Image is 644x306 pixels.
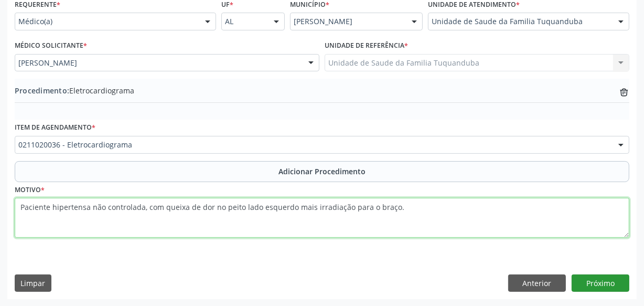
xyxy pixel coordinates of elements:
[15,38,87,54] label: Médico Solicitante
[508,275,566,292] button: Anterior
[432,16,608,27] span: Unidade de Saude da Familia Tuquanduba
[15,120,95,136] label: Item de agendamento
[294,16,401,27] span: [PERSON_NAME]
[15,161,629,182] button: Adicionar Procedimento
[278,166,366,177] span: Adicionar Procedimento
[18,58,298,68] span: [PERSON_NAME]
[15,182,45,198] label: Motivo
[15,86,69,96] span: Procedimento:
[225,16,263,27] span: AL
[15,85,134,96] span: Eletrocardiograma
[18,140,608,150] span: 0211020036 - Eletrocardiograma
[572,275,629,292] button: Próximo
[325,38,408,54] label: Unidade de referência
[18,16,195,27] span: Médico(a)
